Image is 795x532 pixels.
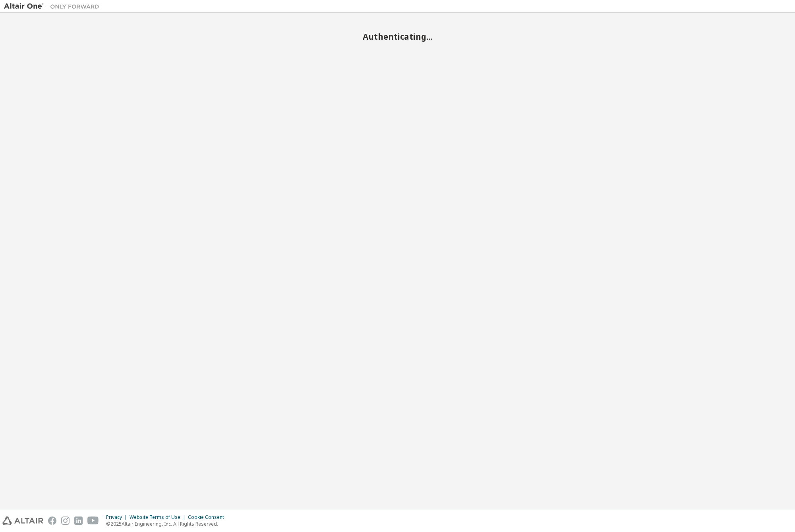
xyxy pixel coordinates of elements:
[106,514,130,520] div: Privacy
[4,2,103,10] img: Altair One
[4,31,791,42] h2: Authenticating...
[2,517,43,525] img: altair_logo.svg
[48,517,56,525] img: facebook.svg
[61,517,70,525] img: instagram.svg
[130,514,188,520] div: Website Terms of Use
[106,520,229,527] p: © 2025 Altair Engineering, Inc. All Rights Reserved.
[87,517,99,525] img: youtube.svg
[188,514,229,520] div: Cookie Consent
[74,517,83,525] img: linkedin.svg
